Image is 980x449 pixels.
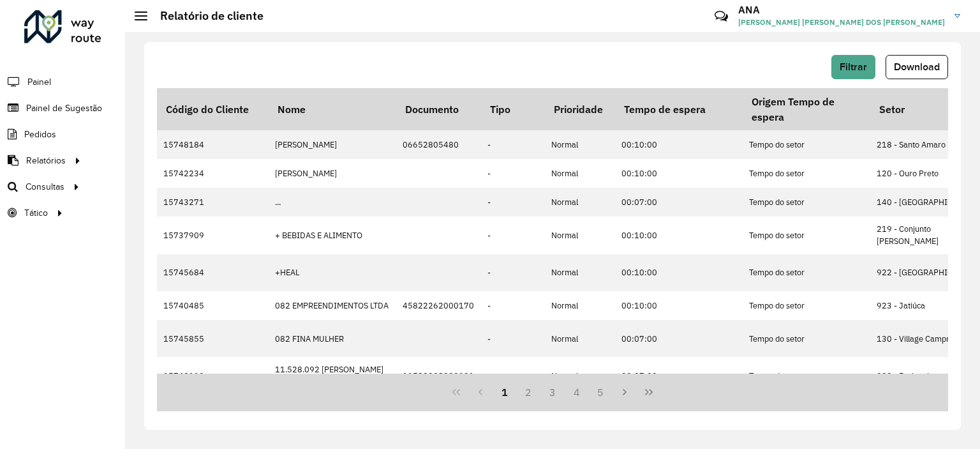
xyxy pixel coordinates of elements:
td: ... [269,188,396,217]
span: [PERSON_NAME] [PERSON_NAME] DOS [PERSON_NAME] [738,17,945,28]
td: Normal [545,130,615,159]
td: 15745684 [157,254,269,291]
td: - [481,130,545,159]
td: 15745855 [157,320,269,357]
td: 00:10:00 [615,291,743,320]
button: 4 [565,380,589,404]
td: 082 EMPREENDIMENTOS LTDA [269,291,396,320]
td: 00:07:00 [615,357,743,394]
td: 45822262000170 [396,291,481,320]
button: 2 [516,380,540,404]
th: Código do Cliente [157,88,269,130]
button: Download [886,55,948,79]
td: 15740485 [157,291,269,320]
button: Last Page [637,380,661,404]
td: - [481,291,545,320]
td: 15743271 [157,188,269,217]
td: Normal [545,217,615,254]
td: 11528092000101 [396,357,481,394]
td: 00:10:00 [615,217,743,254]
span: Tático [24,206,48,220]
td: 15748119 [157,357,269,394]
th: Tipo [481,88,545,130]
td: Normal [545,188,615,217]
td: Tempo do setor [743,357,870,394]
td: 00:10:00 [615,254,743,291]
td: Tempo do setor [743,291,870,320]
td: Normal [545,159,615,188]
td: Tempo do setor [743,130,870,159]
button: 1 [493,380,517,404]
td: Normal [545,254,615,291]
h3: ANA [738,4,945,16]
th: Documento [396,88,481,130]
td: Tempo do setor [743,159,870,188]
h2: Relatório de cliente [147,9,264,23]
td: Tempo do setor [743,254,870,291]
td: Normal [545,357,615,394]
td: Tempo do setor [743,188,870,217]
td: + BEBIDAS E ALIMENTO [269,217,396,254]
span: Pedidos [24,128,56,141]
td: 00:10:00 [615,130,743,159]
td: - [481,188,545,217]
td: +HEAL [269,254,396,291]
span: Consultas [26,180,64,194]
td: 15748184 [157,130,269,159]
span: Painel [27,75,51,89]
td: - [481,159,545,188]
th: Prioridade [545,88,615,130]
span: Download [894,61,940,72]
td: 15742234 [157,159,269,188]
td: [PERSON_NAME] [269,159,396,188]
td: Tempo do setor [743,217,870,254]
td: 15737909 [157,217,269,254]
td: 00:10:00 [615,159,743,188]
td: Tempo do setor [743,320,870,357]
td: 11.528.092 [PERSON_NAME] JADILSON [PERSON_NAME] [269,357,396,394]
th: Nome [269,88,396,130]
button: 5 [589,380,613,404]
td: Normal [545,320,615,357]
th: Tempo de espera [615,88,743,130]
button: 3 [540,380,565,404]
a: Contato Rápido [708,3,735,30]
td: - [481,357,545,394]
td: - [481,254,545,291]
td: - [481,217,545,254]
td: [PERSON_NAME] [269,130,396,159]
span: Painel de Sugestão [26,102,102,115]
td: 00:07:00 [615,320,743,357]
button: Next Page [612,380,637,404]
td: - [481,320,545,357]
td: 00:07:00 [615,188,743,217]
span: Relatórios [26,154,66,167]
button: Filtrar [831,55,875,79]
td: Normal [545,291,615,320]
td: 082 FINA MULHER [269,320,396,357]
span: Filtrar [840,61,867,72]
th: Origem Tempo de espera [743,88,870,130]
td: 06652805480 [396,130,481,159]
